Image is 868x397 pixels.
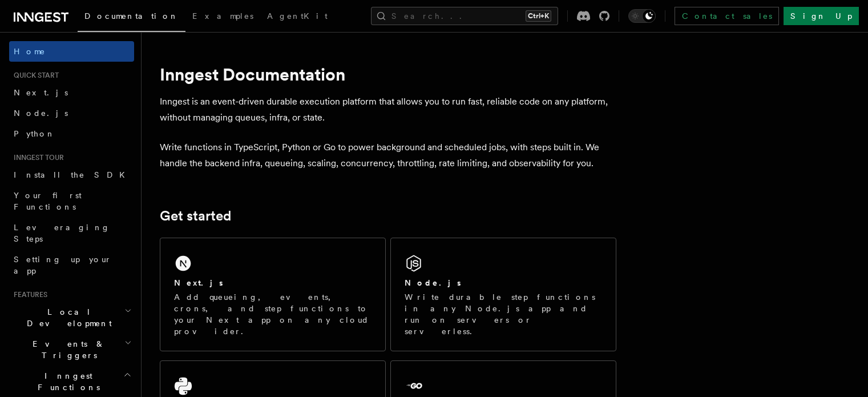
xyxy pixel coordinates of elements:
[174,277,223,288] h2: Next.js
[9,165,134,185] a: Install the SDK
[267,11,328,21] span: AgentKit
[9,370,123,393] span: Inngest Functions
[260,3,334,31] a: AgentKit
[9,306,124,329] span: Local Development
[9,302,134,334] button: Local Development
[9,217,134,249] a: Leveraging Steps
[160,208,231,224] a: Get started
[9,82,134,103] a: Next.js
[84,11,179,21] span: Documentation
[9,249,134,281] a: Setting up your app
[14,170,132,179] span: Install the SDK
[14,109,68,118] span: Node.js
[784,7,859,25] a: Sign Up
[9,123,134,144] a: Python
[160,94,616,126] p: Inngest is an event-driven durable execution platform that allows you to run fast, reliable code ...
[14,46,46,57] span: Home
[371,7,558,25] button: Search...Ctrl+K
[9,71,59,80] span: Quick start
[185,3,260,31] a: Examples
[9,338,124,361] span: Events & Triggers
[9,334,134,366] button: Events & Triggers
[160,238,386,351] a: Next.jsAdd queueing, events, crons, and step functions to your Next app on any cloud provider.
[160,139,616,171] p: Write functions in TypeScript, Python or Go to power background and scheduled jobs, with steps bu...
[628,9,656,23] button: Toggle dark mode
[9,153,64,162] span: Inngest tour
[174,291,372,337] p: Add queueing, events, crons, and step functions to your Next app on any cloud provider.
[192,11,253,21] span: Examples
[14,129,55,138] span: Python
[9,103,134,123] a: Node.js
[14,223,110,243] span: Leveraging Steps
[405,291,602,337] p: Write durable step functions in any Node.js app and run on servers or serverless.
[9,290,47,299] span: Features
[160,64,616,85] h1: Inngest Documentation
[14,88,68,97] span: Next.js
[9,185,134,217] a: Your first Functions
[9,41,134,62] a: Home
[14,255,112,275] span: Setting up your app
[390,238,616,351] a: Node.jsWrite durable step functions in any Node.js app and run on servers or serverless.
[675,7,779,25] a: Contact sales
[526,10,551,22] kbd: Ctrl+K
[14,191,82,211] span: Your first Functions
[78,3,185,32] a: Documentation
[405,277,461,288] h2: Node.js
